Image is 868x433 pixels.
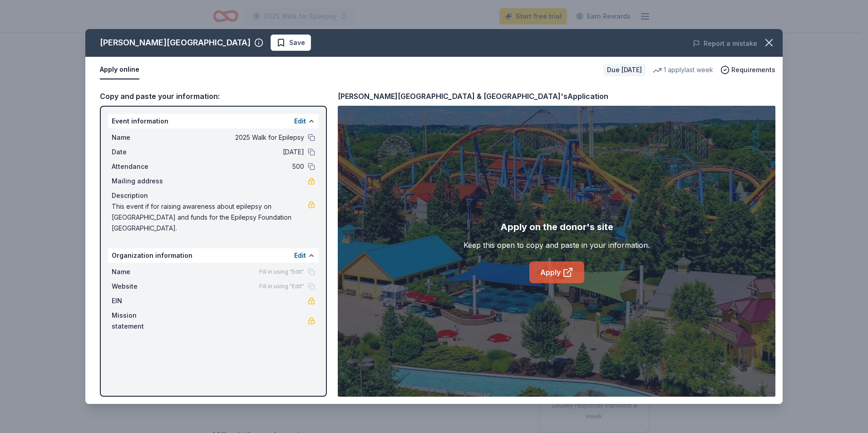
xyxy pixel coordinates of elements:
[500,220,613,234] div: Apply on the donor's site
[112,310,173,332] span: Mission statement
[693,38,757,49] button: Report a mistake
[731,64,775,75] span: Requirements
[464,240,650,251] div: Keep this open to copy and paste in your information.
[108,248,319,263] div: Organization information
[108,114,319,128] div: Event information
[112,266,173,277] span: Name
[653,64,713,75] div: 1 apply last week
[720,64,775,75] button: Requirements
[112,147,173,157] span: Date
[271,34,311,51] button: Save
[529,261,584,283] a: Apply
[259,283,304,290] span: Fill in using "Edit"
[294,250,306,261] button: Edit
[338,90,608,102] div: [PERSON_NAME][GEOGRAPHIC_DATA] & [GEOGRAPHIC_DATA]'s Application
[100,90,327,102] div: Copy and paste your information:
[259,268,304,276] span: Fill in using "Edit"
[112,132,173,143] span: Name
[112,190,315,201] div: Description
[112,201,308,234] span: This event if for raising awareness about epilepsy on [GEOGRAPHIC_DATA] and funds for the Epileps...
[603,64,646,76] div: Due [DATE]
[112,161,173,172] span: Attendance
[112,176,173,187] span: Mailing address
[173,132,304,143] span: 2025 Walk for Epilepsy
[112,281,173,292] span: Website
[112,295,173,306] span: EIN
[173,161,304,172] span: 500
[294,116,306,127] button: Edit
[289,37,305,48] span: Save
[100,35,251,50] div: [PERSON_NAME][GEOGRAPHIC_DATA]
[173,147,304,157] span: [DATE]
[100,60,139,79] button: Apply online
